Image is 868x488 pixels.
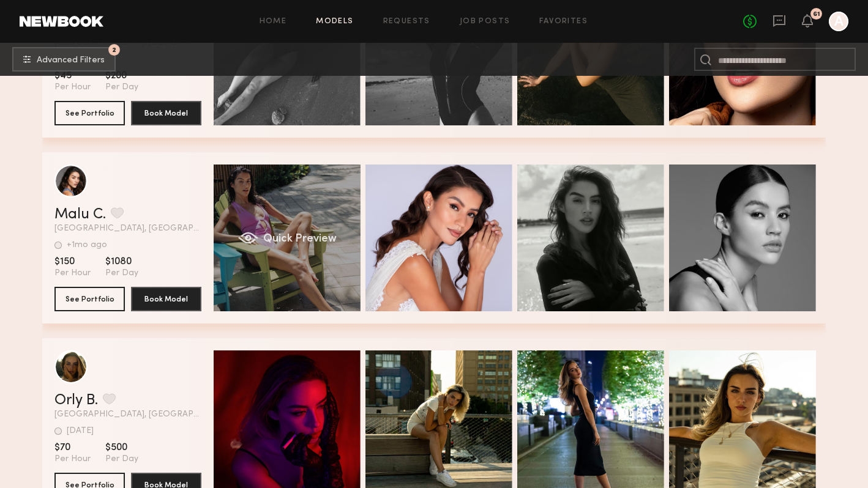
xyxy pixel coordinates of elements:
[316,18,353,26] a: Models
[67,427,94,435] div: [DATE]
[54,454,91,465] span: Per Hour
[105,442,138,454] span: $500
[131,101,201,125] button: Book Model
[54,393,98,408] a: Orly B.
[131,287,201,311] button: Book Model
[54,224,201,233] span: [GEOGRAPHIC_DATA], [GEOGRAPHIC_DATA]
[54,287,125,311] button: See Portfolio
[54,101,125,125] button: See Portfolio
[105,256,138,268] span: $1080
[54,82,91,93] span: Per Hour
[813,11,820,18] div: 61
[67,241,107,250] div: +1mo ago
[12,47,116,72] button: 2Advanced Filters
[105,82,138,93] span: Per Day
[263,234,337,245] span: Quick Preview
[829,12,848,31] a: A
[105,268,138,279] span: Per Day
[105,454,138,465] span: Per Day
[112,47,116,53] span: 2
[54,268,91,279] span: Per Hour
[54,256,91,268] span: $150
[260,18,287,26] a: Home
[54,442,91,454] span: $70
[54,207,106,222] a: Malu C.
[37,56,105,65] span: Advanced Filters
[539,18,588,26] a: Favorites
[383,18,430,26] a: Requests
[460,18,511,26] a: Job Posts
[54,410,201,419] span: [GEOGRAPHIC_DATA], [GEOGRAPHIC_DATA]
